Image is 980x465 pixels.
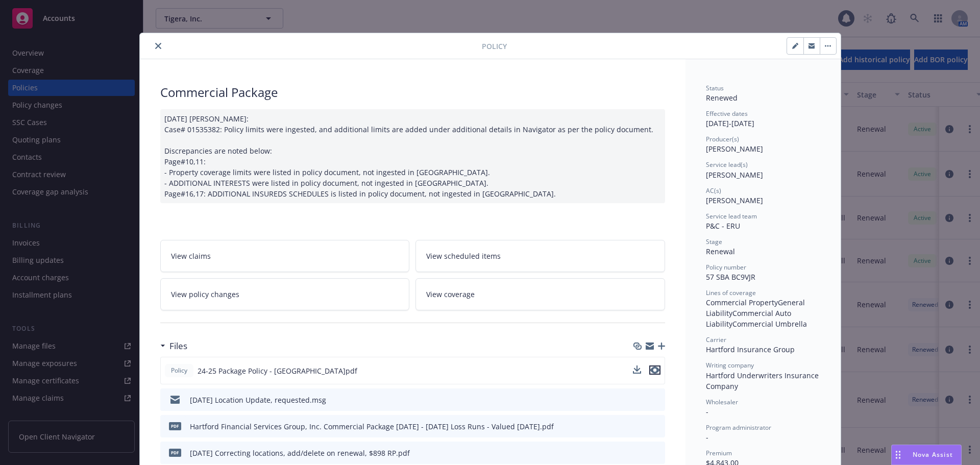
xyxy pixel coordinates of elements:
button: download file [635,448,644,458]
span: pdf [169,422,181,430]
button: Nova Assist [891,445,962,465]
a: View policy changes [160,278,410,310]
span: Policy [169,366,189,375]
span: Hartford Insurance Group [706,345,795,354]
span: Hartford Underwriters Insurance Company [706,371,821,391]
span: [PERSON_NAME] [706,170,763,180]
button: download file [635,421,644,432]
span: 24-25 Package Policy - [GEOGRAPHIC_DATA]pdf [198,365,357,376]
span: Program administrator [706,423,771,432]
span: Wholesaler [706,398,738,406]
div: Files [160,339,187,353]
span: pdf [169,449,181,456]
span: Producer(s) [706,135,739,143]
div: [DATE] Correcting locations, add/delete on renewal, $898 RP.pdf [190,448,410,458]
span: 57 SBA BC9VJR [706,272,755,282]
button: download file [633,365,641,374]
div: [DATE] - [DATE] [706,109,820,129]
span: Status [706,84,724,92]
h3: Files [169,339,187,353]
div: [DATE] [PERSON_NAME]: Case# 01535382: Policy limits were ingested, and additional limits are adde... [160,109,665,203]
span: Writing company [706,361,754,370]
span: View policy changes [171,289,239,300]
div: Drag to move [892,445,904,464]
button: close [152,40,164,52]
span: Nova Assist [913,450,953,459]
a: View coverage [415,278,665,310]
button: preview file [652,395,661,405]
button: download file [633,365,641,376]
span: View coverage [426,289,475,300]
span: General Liability [706,298,807,318]
span: P&C - ERU [706,221,740,231]
span: Carrier [706,335,726,344]
span: Stage [706,237,722,246]
span: AC(s) [706,186,721,195]
div: [DATE] Location Update, requested.msg [190,395,326,405]
span: Commercial Umbrella [732,319,807,329]
span: Commercial Property [706,298,778,307]
span: View scheduled items [426,251,501,261]
span: Service lead team [706,212,757,221]
span: Renewal [706,247,735,256]
span: Policy [482,41,507,52]
span: - [706,407,708,417]
span: Premium [706,449,732,457]
button: preview file [652,421,661,432]
button: preview file [649,365,660,376]
span: [PERSON_NAME] [706,195,763,205]
span: - [706,432,708,442]
span: Effective dates [706,109,748,118]
span: Renewed [706,93,738,103]
div: Commercial Package [160,84,665,101]
span: View claims [171,251,211,261]
span: Lines of coverage [706,288,756,297]
div: Hartford Financial Services Group, Inc. Commercial Package [DATE] - [DATE] Loss Runs - Valued [DA... [190,421,554,432]
a: View scheduled items [415,240,665,272]
button: download file [635,395,644,405]
span: Policy number [706,263,746,272]
span: [PERSON_NAME] [706,144,763,154]
a: View claims [160,240,410,272]
button: preview file [649,365,660,375]
button: preview file [652,448,661,458]
span: Service lead(s) [706,160,748,169]
span: Commercial Auto Liability [706,308,793,329]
